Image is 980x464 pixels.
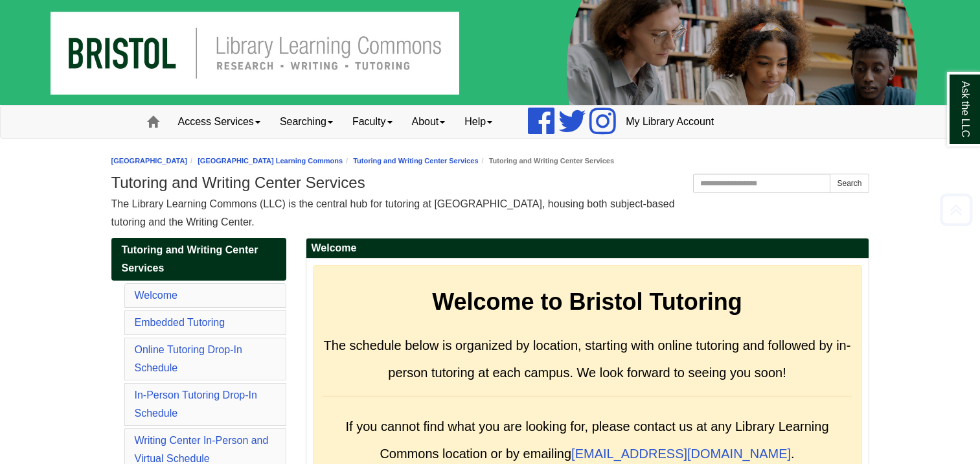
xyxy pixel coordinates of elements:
span: The schedule below is organized by location, starting with online tutoring and followed by in-per... [324,338,851,380]
a: Welcome [135,290,177,301]
a: Faculty [343,106,402,138]
span: If you cannot find what you are looking for, please contact us at any Library Learning Commons lo... [345,419,828,461]
a: Tutoring and Writing Center Services [111,238,286,281]
a: Tutoring and Writing Center Services [353,157,478,165]
a: Back to Top [935,201,977,218]
span: Tutoring and Writing Center Services [122,244,258,273]
a: About [402,106,455,138]
span: The Library Learning Commons (LLC) is the central hub for tutoring at [GEOGRAPHIC_DATA], housing ... [111,198,675,227]
a: [GEOGRAPHIC_DATA] Learning Commons [198,157,343,165]
a: Embedded Tutoring [135,317,225,328]
li: Tutoring and Writing Center Services [479,155,614,167]
a: Help [455,106,502,138]
a: My Library Account [616,106,724,138]
strong: Welcome to Bristol Tutoring [432,288,742,315]
a: In-Person Tutoring Drop-In Schedule [135,389,257,419]
h2: Welcome [306,238,869,259]
a: Access Services [168,106,270,138]
a: [GEOGRAPHIC_DATA] [111,157,188,165]
a: Searching [270,106,343,138]
a: [EMAIL_ADDRESS][DOMAIN_NAME] [571,447,791,461]
a: Online Tutoring Drop-In Schedule [135,344,242,373]
h1: Tutoring and Writing Center Services [111,174,869,192]
a: Writing Center In-Person and Virtual Schedule [135,435,269,464]
nav: breadcrumb [111,155,869,167]
button: Search [830,174,869,193]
